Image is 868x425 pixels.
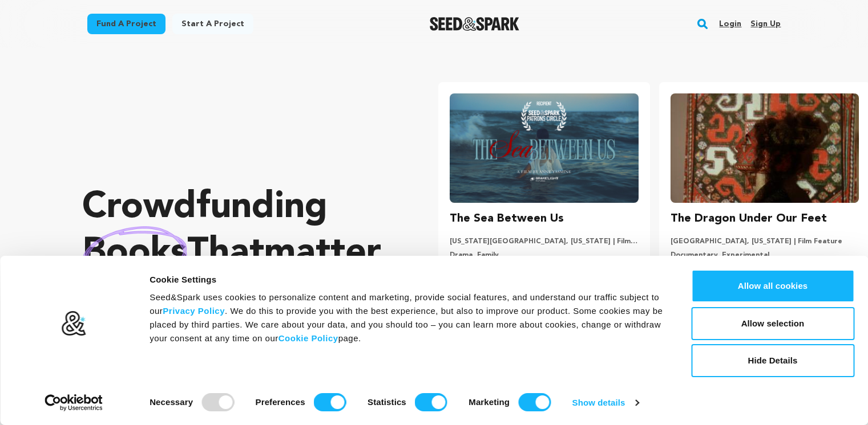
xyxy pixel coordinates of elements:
[572,394,639,411] a: Show details
[671,93,859,203] img: The Dragon Under Our Feet image
[82,185,393,276] p: Crowdfunding that .
[61,310,87,337] img: logo
[469,397,510,407] strong: Marketing
[450,210,564,228] h3: The Sea Between Us
[450,93,638,203] img: The Sea Between Us image
[163,306,225,316] a: Privacy Policy
[368,397,406,407] strong: Statistics
[430,17,519,31] a: Seed&Spark Homepage
[691,307,854,340] button: Allow selection
[150,291,665,345] div: Seed&Spark uses cookies to personalize content and marketing, provide social features, and unders...
[430,17,519,31] img: Seed&Spark Logo Dark Mode
[24,394,124,411] a: Usercentrics Cookiebot - opens in a new window
[264,235,378,272] span: matter
[450,237,638,246] p: [US_STATE][GEOGRAPHIC_DATA], [US_STATE] | Film Short
[87,14,165,34] a: Fund a project
[671,237,859,246] p: [GEOGRAPHIC_DATA], [US_STATE] | Film Feature
[149,389,150,389] legend: Consent Selection
[172,14,253,34] a: Start a project
[691,269,854,303] button: Allow all cookies
[150,397,193,407] strong: Necessary
[256,397,305,407] strong: Preferences
[82,226,187,280] img: hand sketched image
[691,344,854,377] button: Hide Details
[671,251,859,260] p: Documentary, Experimental
[278,333,338,343] a: Cookie Policy
[450,251,638,260] p: Drama, Family
[150,273,665,287] div: Cookie Settings
[750,15,781,33] a: Sign up
[719,15,741,33] a: Login
[671,210,827,228] h3: The Dragon Under Our Feet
